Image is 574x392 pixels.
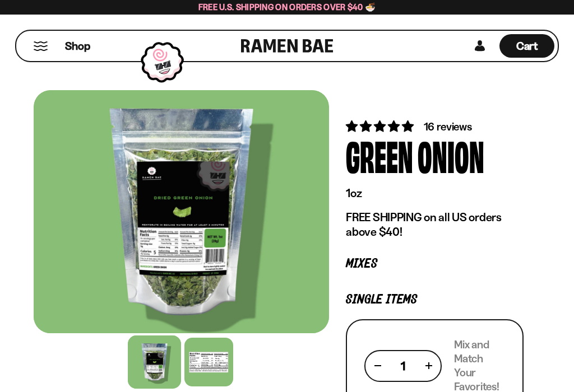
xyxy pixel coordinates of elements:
[346,210,524,240] p: FREE SHIPPING on all US orders above $40!
[516,39,538,53] span: Cart
[65,34,90,58] a: Shop
[346,134,413,176] div: Green
[424,120,472,133] span: 16 reviews
[346,295,524,305] p: Single Items
[65,39,90,54] span: Shop
[346,259,524,269] p: Mixes
[499,31,554,61] div: Cart
[346,119,416,133] span: 4.88 stars
[418,134,484,176] div: Onion
[346,186,524,200] p: 1oz
[198,2,376,12] span: Free U.S. Shipping on Orders over $40 🍜
[33,41,48,51] button: Mobile Menu Trigger
[401,359,405,373] span: 1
